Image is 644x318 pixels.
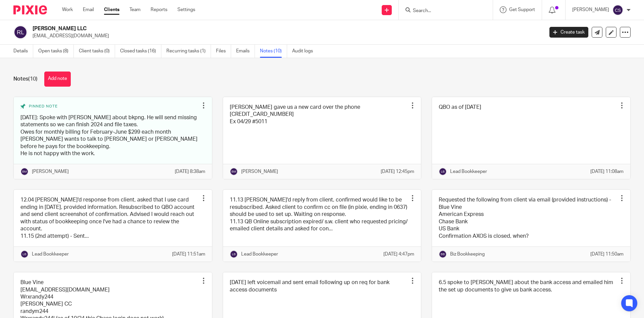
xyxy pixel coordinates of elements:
[381,168,414,175] p: [DATE] 12:45pm
[230,168,238,176] img: svg%3E
[509,7,535,12] span: Get Support
[230,250,238,258] img: svg%3E
[292,45,318,58] a: Audit logs
[236,45,255,58] a: Emails
[151,6,167,13] a: Reports
[13,25,28,39] img: svg%3E
[172,251,205,258] p: [DATE] 11:51am
[120,45,161,58] a: Closed tasks (16)
[129,6,141,13] a: Team
[33,25,438,32] h2: [PERSON_NAME] LLC
[590,251,624,258] p: [DATE] 11:50am
[32,168,69,175] p: [PERSON_NAME]
[44,72,71,87] button: Add note
[612,5,623,15] img: svg%3E
[20,104,199,109] div: Pinned note
[38,45,74,58] a: Open tasks (8)
[412,8,473,14] input: Search
[33,33,539,39] p: [EMAIL_ADDRESS][DOMAIN_NAME]
[241,168,278,175] p: [PERSON_NAME]
[83,6,94,13] a: Email
[20,168,29,176] img: svg%3E
[32,251,69,258] p: Lead Bookkeeper
[439,250,447,258] img: svg%3E
[13,45,33,58] a: Details
[79,45,115,58] a: Client tasks (0)
[260,45,287,58] a: Notes (10)
[13,76,38,83] h1: Notes
[450,251,485,258] p: Biz Bookkeeping
[20,250,29,258] img: svg%3E
[175,168,205,175] p: [DATE] 8:38am
[590,168,624,175] p: [DATE] 11:08am
[177,6,195,13] a: Settings
[572,6,609,13] p: [PERSON_NAME]
[241,251,278,258] p: Lead Bookkeeper
[383,251,414,258] p: [DATE] 4:47pm
[549,27,588,38] a: Create task
[216,45,231,58] a: Files
[28,76,38,82] span: (10)
[166,45,211,58] a: Recurring tasks (1)
[439,168,447,176] img: svg%3E
[104,6,119,13] a: Clients
[450,168,487,175] p: Lead Bookkeeper
[62,6,73,13] a: Work
[13,5,47,14] img: Pixie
